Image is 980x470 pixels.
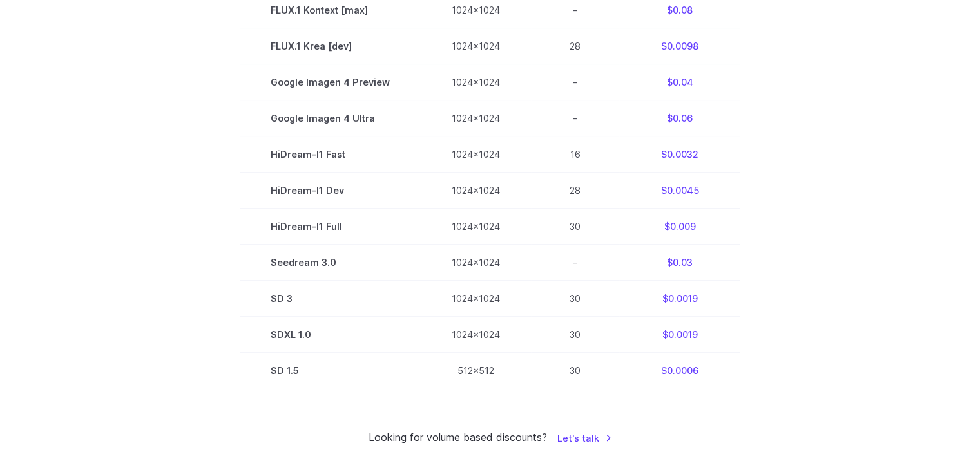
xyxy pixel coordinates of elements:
td: $0.06 [619,100,740,136]
td: 28 [531,28,619,64]
td: 30 [531,317,619,353]
td: - [531,64,619,100]
td: 30 [531,281,619,317]
td: 1024x1024 [421,64,531,100]
td: 30 [531,209,619,245]
td: HiDream-I1 Full [240,209,421,245]
td: 1024x1024 [421,173,531,209]
td: 1024x1024 [421,317,531,353]
td: $0.0019 [619,281,740,317]
td: 1024x1024 [421,281,531,317]
td: $0.0019 [619,317,740,353]
td: $0.0045 [619,173,740,209]
td: - [531,245,619,281]
td: HiDream-I1 Dev [240,173,421,209]
td: Google Imagen 4 Preview [240,64,421,100]
td: 1024x1024 [421,28,531,64]
td: SDXL 1.0 [240,317,421,353]
td: 1024x1024 [421,100,531,136]
td: 1024x1024 [421,245,531,281]
td: HiDream-I1 Fast [240,136,421,173]
td: $0.0006 [619,353,740,389]
td: 1024x1024 [421,136,531,173]
td: 512x512 [421,353,531,389]
a: Let's talk [557,431,612,446]
td: Google Imagen 4 Ultra [240,100,421,136]
small: Looking for volume based discounts? [369,429,547,446]
td: - [531,100,619,136]
td: $0.0032 [619,136,740,173]
td: $0.03 [619,245,740,281]
td: FLUX.1 Krea [dev] [240,28,421,64]
td: 1024x1024 [421,209,531,245]
td: 28 [531,173,619,209]
td: $0.0098 [619,28,740,64]
td: SD 1.5 [240,353,421,389]
td: 30 [531,353,619,389]
td: $0.04 [619,64,740,100]
td: SD 3 [240,281,421,317]
td: 16 [531,136,619,173]
td: Seedream 3.0 [240,245,421,281]
td: $0.009 [619,209,740,245]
